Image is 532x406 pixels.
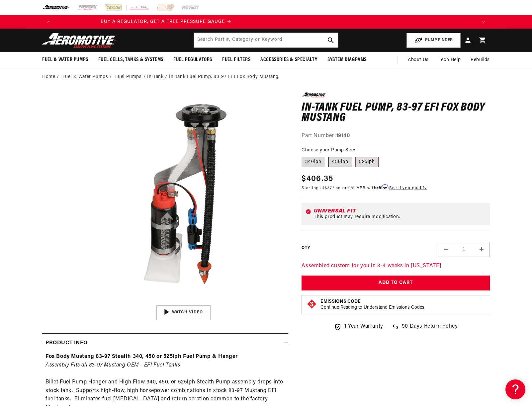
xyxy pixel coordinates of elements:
[327,56,367,63] span: System Diagrams
[302,147,356,154] legend: Choose your Pump Size:
[42,73,490,81] nav: breadcrumbs
[168,52,217,68] summary: Fuel Regulators
[62,73,108,81] a: Fuel & Water Pumps
[402,322,458,338] span: 90 Days Return Policy
[42,15,55,29] button: Translation missing: en.sections.announcements.previous_announcement
[115,73,142,81] a: Fuel Pumps
[302,262,490,271] p: Assembled custom for you in 3-4 weeks in [US_STATE]
[344,322,383,331] span: 1 Year Warranty
[45,354,238,359] strong: Fox Body Mustang 83-97 Stealth 340, 450 or 525lph Fuel Pump & Hanger
[37,52,93,68] summary: Fuel & Water Pumps
[389,186,427,190] a: See if you qualify - Learn more about Affirm Financing (opens in modal)
[408,57,429,62] span: About Us
[194,33,338,47] input: Search by Part Number, Category or Keyword
[98,56,163,63] span: Fuel Cells, Tanks & Systems
[42,73,55,81] a: Home
[320,305,424,311] p: Continue Reading to Understand Emissions Codes
[406,33,461,48] button: PUMP FINDER
[42,334,288,353] summary: Product Info
[334,322,383,331] a: 1 Year Warranty
[302,103,490,123] h1: In-Tank Fuel Pump, 83-97 EFI Fox Body Mustang
[45,363,180,368] em: Assembly Fits all 83-97 Mustang OEM - EFI Fuel Tanks
[336,133,350,138] strong: 19140
[322,52,372,68] summary: System Diagrams
[217,52,255,68] summary: Fuel Filters
[302,276,490,290] button: Add to Cart
[314,214,486,220] div: This product may require modification.
[320,299,424,311] button: Emissions CodeContinue Reading to Understand Emissions Codes
[302,132,490,140] div: Part Number:
[147,73,169,81] li: In-Tank
[93,52,168,68] summary: Fuel Cells, Tanks & Systems
[169,73,279,81] li: In-Tank Fuel Pump, 83-97 EFI Fox Body Mustang
[439,56,461,64] span: Tech Help
[302,245,310,251] label: QTY
[355,157,379,167] label: 525lph
[173,56,212,63] span: Fuel Regulators
[325,186,332,190] span: $37
[42,92,288,320] media-gallery: Gallery Viewer
[307,299,317,309] img: Emissions code
[328,157,352,167] label: 450lph
[391,322,458,338] a: 90 Days Return Policy
[101,19,225,24] span: BUY A REGULATOR, GET A FREE PRESSURE GAUGE
[314,208,486,214] div: Universal Fit
[434,52,466,68] summary: Tech Help
[377,185,388,190] span: Affirm
[471,56,490,64] span: Rebuilds
[260,56,317,63] span: Accessories & Specialty
[302,173,333,185] span: $406.35
[477,15,490,29] button: Translation missing: en.sections.announcements.next_announcement
[26,15,506,29] slideshow-component: Translation missing: en.sections.announcements.announcement_bar
[323,33,338,47] button: search button
[45,339,87,348] h2: Product Info
[466,52,495,68] summary: Rebuilds
[302,157,325,167] label: 340lph
[320,299,361,304] strong: Emissions Code
[255,52,322,68] summary: Accessories & Specialty
[42,56,88,63] span: Fuel & Water Pumps
[40,33,123,48] img: Aeromotive
[302,185,427,191] p: Starting at /mo or 0% APR with .
[222,56,250,63] span: Fuel Filters
[403,52,434,68] a: About Us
